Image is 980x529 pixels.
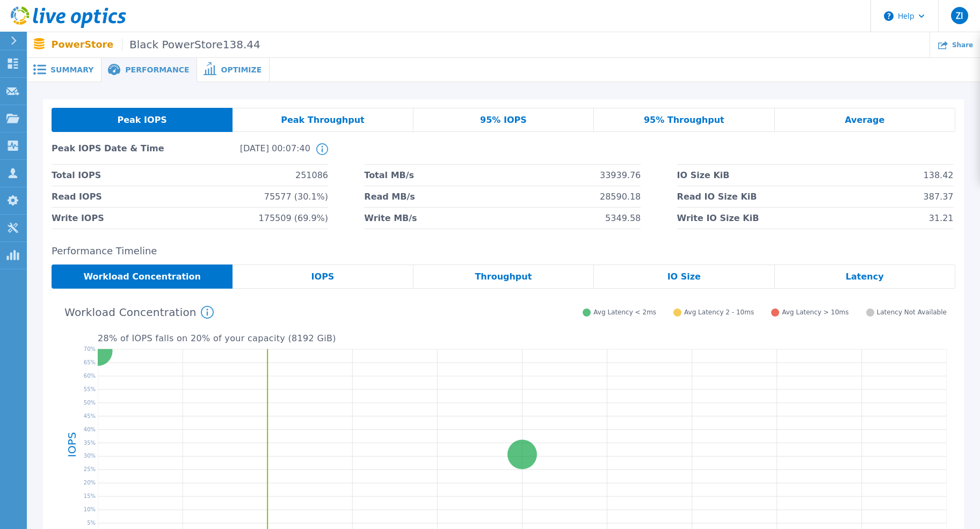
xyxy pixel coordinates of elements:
text: 60% [84,373,96,379]
span: Total MB/s [364,165,414,186]
span: Workload Concentration [83,273,201,281]
span: 387.37 [924,186,954,207]
text: 50% [84,399,96,405]
text: 10% [84,506,96,512]
span: Write IOPS [52,208,104,229]
text: 65% [84,359,96,365]
span: Avg Latency < 2ms [593,308,656,317]
span: 138.42 [924,165,954,186]
p: 28 % of IOPS falls on 20 % of your capacity ( 8192 GiB ) [98,334,947,343]
span: Performance [125,66,189,74]
span: Avg Latency > 10ms [782,308,848,317]
span: 31.21 [929,208,954,229]
span: Write MB/s [364,208,417,229]
span: 251086 [295,165,328,186]
span: IO Size KiB [677,165,730,186]
span: Average [845,116,884,124]
span: Peak IOPS [117,116,166,124]
span: Share [952,42,973,48]
span: Optimize [221,66,262,74]
span: Summary [50,66,93,74]
span: Read IO Size KiB [677,186,757,207]
span: Avg Latency 2 - 10ms [684,308,754,317]
span: Read IOPS [52,186,102,207]
p: PowerStore [52,39,260,51]
span: Throughput [475,273,532,281]
span: Black PowerStore138.44 [122,39,260,51]
text: 20% [84,480,96,486]
span: Peak IOPS Date & Time [52,143,181,164]
h4: IOPS [67,404,77,484]
span: ZI [956,11,963,20]
span: Latency Not Available [877,308,947,317]
span: 95% IOPS [480,116,527,124]
span: Read MB/s [364,186,415,207]
span: IOPS [311,273,335,281]
span: Peak Throughput [281,116,365,124]
span: 33939.76 [600,165,641,186]
h2: Performance Timeline [52,246,955,257]
h4: Workload Concentration [64,306,214,319]
text: 55% [84,386,96,392]
span: Latency [846,273,884,281]
text: 70% [84,346,96,352]
span: Total IOPS [52,165,101,186]
span: 175509 (69.9%) [259,208,328,229]
text: 5% [87,520,96,526]
span: Write IO Size KiB [677,208,759,229]
span: IO Size [667,273,701,281]
span: 28590.18 [600,186,641,207]
span: [DATE] 00:07:40 [181,143,310,164]
text: 15% [84,493,96,499]
span: 95% Throughput [644,116,724,124]
span: 75577 (30.1%) [264,186,328,207]
span: 5349.58 [605,208,641,229]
